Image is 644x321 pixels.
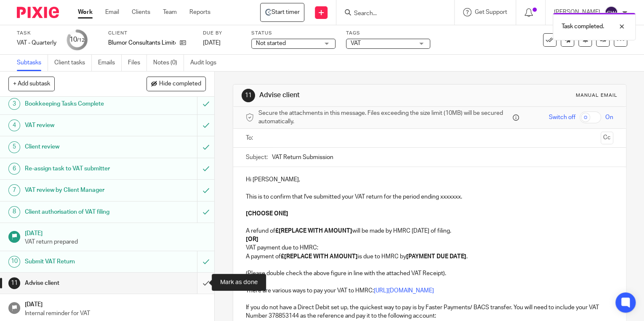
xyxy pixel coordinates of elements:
[105,8,119,16] a: Email
[8,256,20,268] div: 10
[146,77,206,91] button: Hide completed
[576,92,617,99] div: Manual email
[246,211,288,217] strong: [CHOOSE ONE]
[246,287,613,295] p: There are various ways to pay your VAT to HMRC:
[25,162,134,175] h1: Re-assign task to VAT submitter
[8,141,20,153] div: 5
[25,309,206,318] p: Internal reminder for VAT
[17,30,56,37] label: Task
[562,22,604,31] p: Task completed.
[190,55,223,71] a: Audit logs
[258,109,511,126] span: Secure the attachments in this message. Files exceeding the size limit (10MB) will be secured aut...
[25,184,134,196] h1: VAT review by Client Manager
[108,30,192,37] label: Client
[25,206,134,218] h1: Client authorisation of VAT filing
[260,3,304,22] a: Blumor Consultants Limited - VAT - Quarterly
[17,7,59,18] img: Pixie
[281,254,358,260] strong: £[REPLACE WITH AMOUNT]
[8,119,20,131] div: 4
[256,40,286,46] span: Not started
[159,81,201,88] span: Hide completed
[406,254,466,260] strong: [PAYMENT DUE DATE]
[604,6,618,19] img: svg%3E
[17,55,48,71] a: Subtasks
[98,55,122,71] a: Emails
[108,39,176,47] p: Blumor Consultants Limited
[246,244,613,252] p: VAT payment due to HMRC:
[25,227,206,238] h1: [DATE]
[251,30,335,37] label: Status
[271,8,300,16] span: Start timer
[25,119,134,132] h1: VAT review
[25,255,134,268] h1: Submit VAT Return
[605,113,613,122] span: On
[246,134,255,142] label: To:
[246,175,613,184] p: Hi [PERSON_NAME],
[246,303,613,321] p: If you do not have a Direct Debit set up, the quickest way to pay is by Faster Payments/ BACS tra...
[601,132,613,144] button: Cc
[203,30,241,37] label: Due by
[246,252,613,261] p: A payment of is due to HMRC by .
[25,298,206,309] h1: [DATE]
[246,236,258,242] strong: [OR]
[275,228,352,234] strong: £[REPLACE WITH AMOUNT]
[69,35,85,45] div: 10
[351,40,361,46] span: VAT
[132,8,150,16] a: Clients
[8,163,20,175] div: 6
[259,91,447,100] h1: Advise client
[153,55,184,71] a: Notes (0)
[246,193,613,201] p: This is to confirm that I've submitted your VAT return for the period ending xxxxxxx.
[25,98,134,110] h1: Bookkeeping Tasks Complete
[549,113,575,122] span: Switch off
[246,153,268,162] label: Subject:
[54,55,92,71] a: Client tasks
[203,40,221,46] span: [DATE]
[189,8,210,16] a: Reports
[77,38,85,42] small: /12
[374,288,434,294] a: [URL][DOMAIN_NAME]
[8,277,20,289] div: 11
[25,141,134,153] h1: Client review
[8,77,55,91] button: + Add subtask
[78,8,93,16] a: Work
[8,206,20,218] div: 8
[25,277,134,289] h1: Advise client
[17,39,56,47] div: VAT - Quarterly
[8,98,20,110] div: 3
[246,269,613,278] p: (Please double check the above figure in line with the attached VAT Receipt).
[246,227,613,235] p: A refund of will be made by HMRC [DATE] of filing.
[128,55,147,71] a: Files
[242,89,255,102] div: 11
[8,184,20,196] div: 7
[25,238,206,246] p: VAT return prepared
[163,8,177,16] a: Team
